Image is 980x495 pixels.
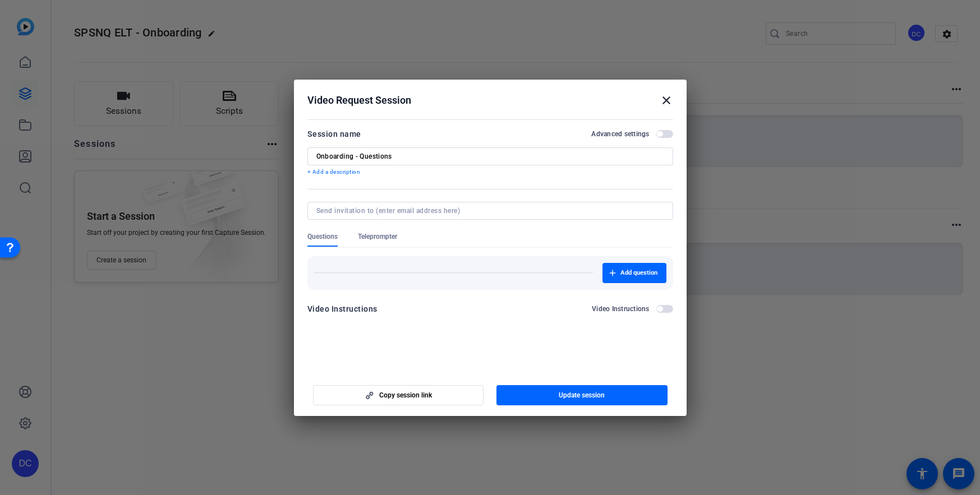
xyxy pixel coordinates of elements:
span: Questions [307,232,338,241]
h2: Advanced settings [591,129,649,138]
button: Update session [496,385,668,405]
button: Copy session link [313,385,484,405]
div: Session name [307,127,361,141]
button: Add question [602,263,666,283]
h2: Video Instructions [592,304,650,313]
input: Enter Session Name [316,152,664,161]
div: Video Instructions [307,302,378,316]
span: Add question [620,269,657,277]
span: Teleprompter [358,232,397,241]
span: Update session [559,391,605,400]
input: Send invitation to (enter email address here) [316,206,660,215]
mat-icon: close [660,94,673,107]
span: Copy session link [379,391,432,400]
p: + Add a description [307,168,673,177]
div: Video Request Session [307,94,673,107]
